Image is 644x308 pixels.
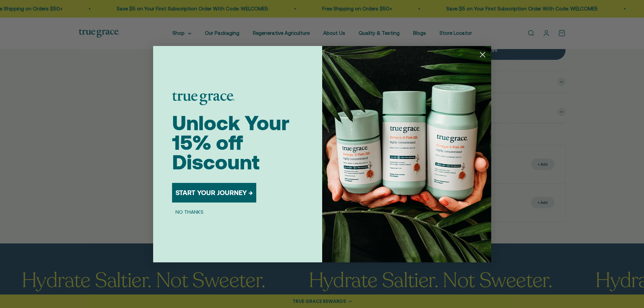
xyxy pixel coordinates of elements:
button: NO THANKS [172,208,207,216]
img: 098727d5-50f8-4f9b-9554-844bb8da1403.jpeg [322,46,491,262]
img: logo placeholder [172,92,235,105]
button: START YOUR JOURNEY → [172,183,256,203]
span: Unlock Your 15% off Discount [172,111,289,174]
button: Close dialog [477,49,488,61]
